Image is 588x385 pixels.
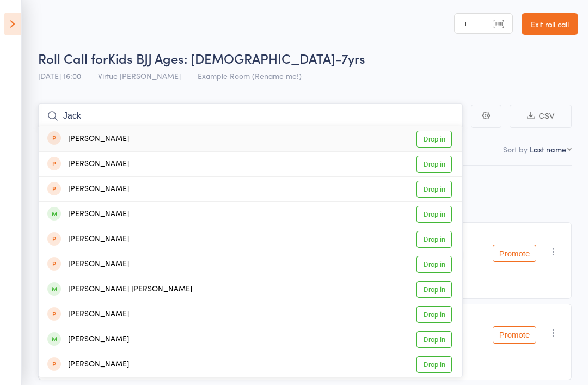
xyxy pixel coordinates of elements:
div: [PERSON_NAME] [47,333,129,346]
div: Last name [530,144,566,155]
div: [PERSON_NAME] [PERSON_NAME] [47,283,192,296]
span: Kids BJJ Ages: [DEMOGRAPHIC_DATA]-7yrs [108,49,365,67]
a: Drop in [416,281,452,298]
a: Drop in [416,306,452,323]
div: [PERSON_NAME] [47,308,129,321]
button: Promote [493,245,536,262]
a: Drop in [416,206,452,223]
a: Exit roll call [522,13,578,35]
button: Promote [493,326,536,344]
span: [DATE] 16:00 [38,70,81,81]
div: [PERSON_NAME] [47,208,129,221]
input: Search by name [38,103,463,129]
div: [PERSON_NAME] [47,233,129,246]
a: Drop in [416,156,452,173]
div: [PERSON_NAME] [47,158,129,170]
div: [PERSON_NAME] [47,133,129,145]
a: Drop in [416,356,452,373]
span: Roll Call for [38,49,108,67]
a: Drop in [416,231,452,248]
button: CSV [510,105,572,128]
span: Virtue [PERSON_NAME] [98,70,181,81]
a: Drop in [416,181,452,198]
a: Drop in [416,256,452,273]
a: Drop in [416,331,452,348]
a: Drop in [416,131,452,148]
div: [PERSON_NAME] [47,183,129,195]
label: Sort by [503,144,528,155]
div: [PERSON_NAME] [47,258,129,271]
span: Example Room (Rename me!) [198,70,302,81]
div: [PERSON_NAME] [47,358,129,371]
